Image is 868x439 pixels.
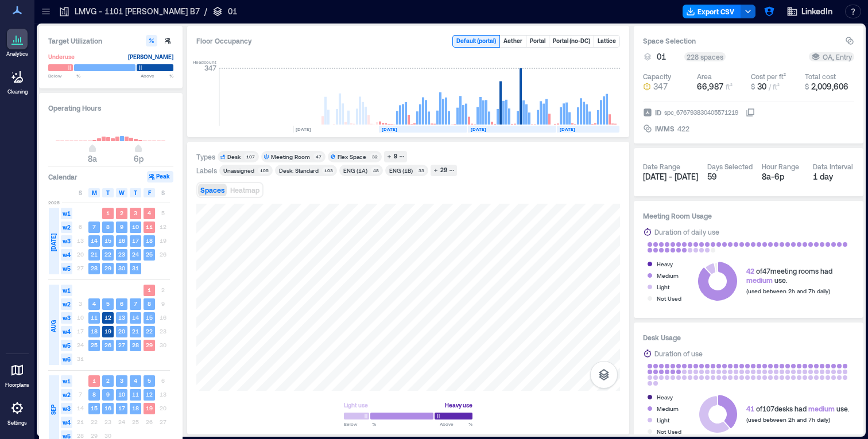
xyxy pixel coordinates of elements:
text: 15 [91,405,98,411]
text: 13 [118,314,125,321]
text: 14 [132,314,139,321]
text: 26 [104,341,111,348]
text: 14 [91,237,98,244]
div: Types [196,152,215,161]
h3: Meeting Room Usage [643,210,854,222]
div: Light [657,281,669,293]
div: of 47 meeting rooms had use. [746,266,832,285]
text: 17 [118,405,125,411]
text: 11 [132,391,139,398]
text: 10 [118,391,125,398]
span: 347 [653,81,668,92]
div: Duration of daily use [654,226,719,238]
div: Not Used [657,426,681,437]
div: Data Interval [813,162,853,171]
text: 8 [106,223,110,230]
div: Heavy [657,258,673,270]
span: medium [808,405,835,413]
button: 422 [677,123,755,134]
span: W [119,188,125,197]
span: (used between 2h and 7h daily) [746,416,830,423]
text: 15 [146,314,153,321]
button: Peak [147,171,173,182]
span: w3 [61,235,72,247]
span: 2,009,606 [811,81,848,91]
div: Medium [657,270,679,281]
text: 29 [104,265,111,271]
span: w1 [61,208,72,219]
span: 42 [746,267,754,275]
h3: Calendar [48,171,77,182]
text: 12 [104,314,111,321]
div: 29 [439,165,449,176]
span: w2 [61,389,72,401]
text: 18 [91,328,98,335]
span: 8a [88,154,97,164]
button: 347 [643,81,692,92]
text: 9 [106,391,110,398]
div: 103 [322,167,335,174]
span: / ft² [769,83,780,91]
span: Above % [141,72,173,79]
text: 7 [92,223,96,230]
text: [DATE] [382,126,397,132]
div: Flex Space [338,153,366,161]
button: Spaces [198,184,227,196]
div: Unassigned [223,166,254,174]
text: 28 [91,265,98,271]
span: w3 [61,312,72,324]
div: ENG (1B) [389,166,413,174]
div: 228 spaces [684,52,726,61]
text: 7 [134,300,137,307]
div: Cost per ft² [751,72,786,81]
div: Desk [227,153,241,161]
div: ENG (1A) [343,166,367,174]
text: 15 [104,237,111,244]
span: $ [805,83,809,91]
text: 9 [120,223,123,230]
span: [DATE] - [DATE] [643,172,698,181]
a: Cleaning [3,63,32,99]
button: Heatmap [228,184,262,196]
text: 2 [106,377,110,384]
div: Total cost [805,72,836,81]
div: Capacity [643,72,671,81]
text: 22 [104,251,111,258]
p: 01 [228,6,237,17]
h3: Target Utilization [48,35,173,46]
span: F [148,188,151,197]
button: LinkedIn [783,2,836,21]
div: 107 [244,153,257,160]
p: Analytics [6,50,28,57]
span: 6p [134,154,144,164]
div: [PERSON_NAME] [128,51,173,63]
span: $ [751,83,755,91]
div: Date Range [643,162,680,171]
text: 3 [120,377,123,384]
span: AUG [49,320,58,332]
span: ID [655,107,661,118]
h3: Desk Usage [643,332,854,343]
span: 41 [746,405,754,413]
span: w1 [61,285,72,296]
div: 59 [707,171,753,182]
span: Above % [440,421,472,428]
div: 9 [392,151,399,162]
text: 27 [118,341,125,348]
text: 16 [104,405,111,411]
span: S [161,188,165,197]
text: 11 [146,223,153,230]
p: LMVG - 1101 [PERSON_NAME] B7 [75,6,200,17]
div: 32 [370,153,379,160]
button: Lattice [594,36,619,47]
span: T [106,188,110,197]
span: w4 [61,249,72,261]
div: Duration of use [654,348,703,359]
span: medium [746,276,773,284]
div: Days Selected [707,162,753,171]
span: w2 [61,222,72,233]
div: 1 day [813,171,855,182]
span: IWMS [655,123,675,134]
text: 12 [146,391,153,398]
h3: Operating Hours [48,102,173,114]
